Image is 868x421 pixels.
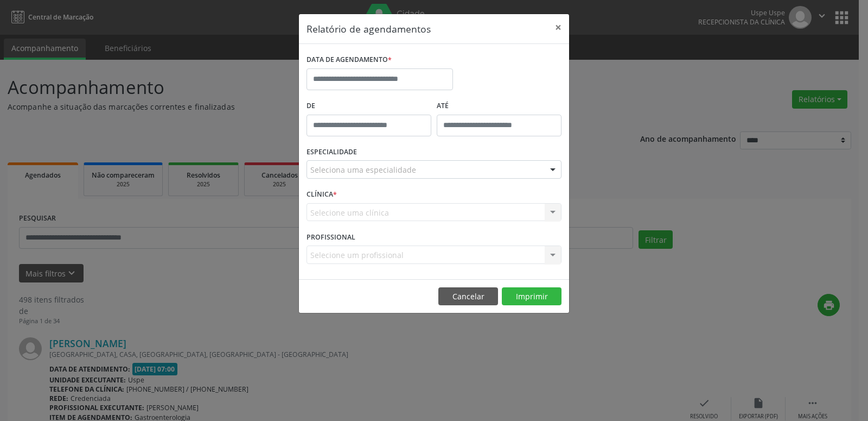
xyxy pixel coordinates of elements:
[547,14,569,41] button: Close
[307,229,355,246] label: PROFISSIONAL
[307,52,392,68] label: DATA DE AGENDAMENTO
[307,98,431,115] label: De
[307,22,431,36] h5: Relatório de agendamentos
[307,144,357,161] label: ESPECIALIDADE
[438,287,498,306] button: Cancelar
[307,186,337,203] label: CLÍNICA
[310,164,416,175] span: Seleciona uma especialidade
[437,98,561,115] label: ATÉ
[502,287,561,306] button: Imprimir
